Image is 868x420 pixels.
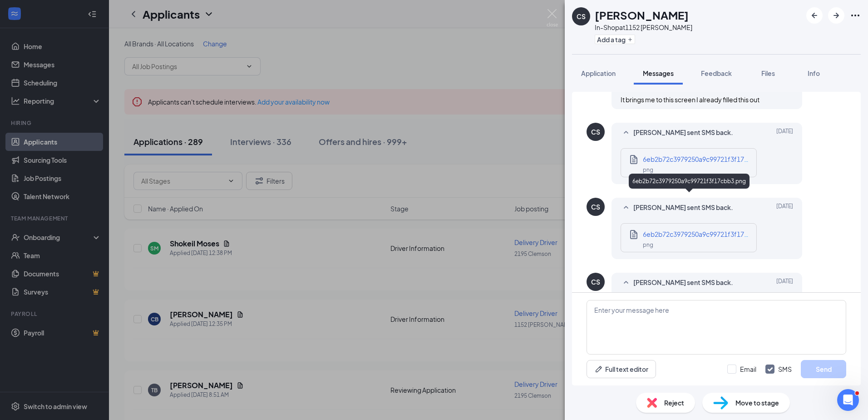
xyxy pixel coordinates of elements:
[628,154,752,171] a: Document6eb2b72c3979250a9c99721f3f17cbb3.pngpng
[735,398,779,408] span: Move to stage
[801,360,846,378] button: Send
[587,360,656,378] button: Full text editorPen
[701,69,732,77] span: Feedback
[591,277,600,286] div: CS
[595,35,635,44] button: PlusAdd a tag
[761,69,775,77] span: Files
[628,229,639,240] svg: Document
[594,365,603,374] svg: Pen
[828,7,844,24] button: ArrowRight
[850,10,861,21] svg: Ellipses
[808,69,820,77] span: Info
[643,166,653,173] span: png
[643,230,773,238] span: 6eb2b72c3979250a9c99721f3f17cbb3.png
[809,10,820,21] svg: ArrowLeftNew
[643,241,653,248] span: png
[629,174,750,189] div: 6eb2b72c3979250a9c99721f3f17cbb3.png
[627,37,633,42] svg: Plus
[633,127,733,138] span: [PERSON_NAME] sent SMS back.
[806,7,823,24] button: ArrowLeftNew
[776,127,793,138] span: [DATE]
[643,155,773,163] span: 6eb2b72c3979250a9c99721f3f17cbb3.png
[621,95,759,104] span: It brings me to this screen I already filled this out
[837,389,859,411] iframe: Intercom live chat
[577,12,586,21] div: CS
[591,202,600,211] div: CS
[581,69,616,77] span: Application
[628,154,639,165] svg: Document
[595,7,689,23] h1: [PERSON_NAME]
[621,277,631,288] svg: SmallChevronUp
[591,127,600,136] div: CS
[664,398,684,408] span: Reject
[831,10,842,21] svg: ArrowRight
[776,277,793,288] span: [DATE]
[633,277,733,288] span: [PERSON_NAME] sent SMS back.
[621,127,631,138] svg: SmallChevronUp
[643,69,674,77] span: Messages
[776,202,793,213] span: [DATE]
[621,202,631,213] svg: SmallChevronUp
[628,229,752,246] a: Document6eb2b72c3979250a9c99721f3f17cbb3.pngpng
[633,202,733,213] span: [PERSON_NAME] sent SMS back.
[595,23,692,32] div: In-Shop at 1152 [PERSON_NAME]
